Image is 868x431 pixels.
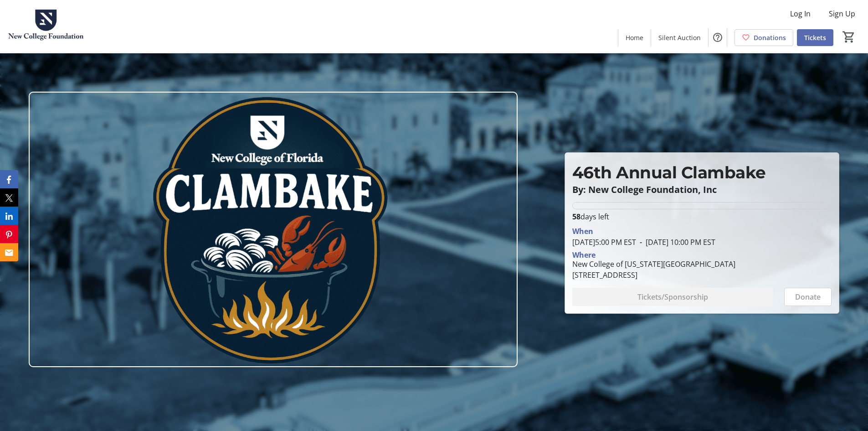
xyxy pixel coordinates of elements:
[572,270,735,280] div: [STREET_ADDRESS]
[790,8,811,19] span: Log In
[572,212,580,222] span: 58
[797,29,833,46] a: Tickets
[29,92,518,367] img: Campaign CTA Media Photo
[636,237,646,247] span: -
[572,211,832,222] p: days left
[618,29,651,46] a: Home
[5,4,87,49] img: New College Foundation's Logo
[804,33,826,42] span: Tickets
[572,259,735,270] div: New College of [US_STATE][GEOGRAPHIC_DATA]
[651,29,708,46] a: Silent Auction
[626,33,643,42] span: Home
[822,6,863,21] button: Sign Up
[734,29,793,46] a: Donations
[783,6,818,21] button: Log In
[572,251,596,259] div: Where
[572,202,832,209] div: 0% of fundraising goal reached
[636,237,715,247] span: [DATE] 10:00 PM EST
[829,8,855,19] span: Sign Up
[754,33,786,42] span: Donations
[658,33,701,42] span: Silent Auction
[572,237,636,247] span: [DATE] 5:00 PM EST
[572,162,766,182] span: 46th Annual Clambake
[841,29,857,45] button: Cart
[709,28,727,47] button: Help
[572,185,832,195] p: By: New College Foundation, Inc
[572,226,593,237] div: When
